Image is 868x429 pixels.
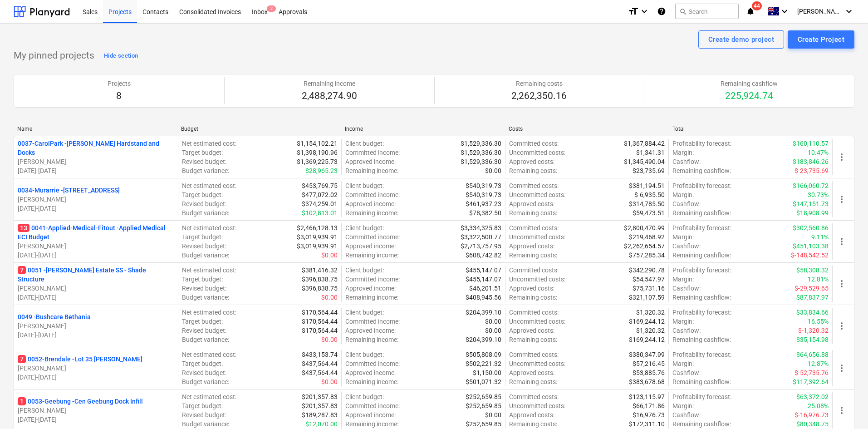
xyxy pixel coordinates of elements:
[629,293,665,302] p: $321,107.59
[18,397,26,405] span: 1
[297,157,338,166] p: $1,369,225.73
[672,308,731,317] p: Profitability forecast :
[345,166,398,175] p: Remaining income :
[466,401,501,410] p: $252,659.85
[345,350,384,359] p: Client budget :
[345,275,400,284] p: Committed income :
[321,293,338,302] p: $0.00
[302,275,338,284] p: $396,838.75
[633,359,665,368] p: $57,216.45
[182,308,236,317] p: Net estimated cost :
[836,194,847,205] span: more_vert
[629,317,665,326] p: $169,244.12
[629,266,665,275] p: $342,290.78
[18,364,174,373] p: [PERSON_NAME]
[182,377,229,386] p: Budget variance :
[18,139,174,157] p: 0037-CarolPark - [PERSON_NAME] Hardstand and Docks
[672,326,701,335] p: Cashflow :
[485,166,501,175] p: $0.00
[345,181,384,190] p: Client budget :
[302,90,357,103] p: 2,488,274.90
[509,308,559,317] p: Committed costs :
[302,401,338,410] p: $201,357.83
[345,148,400,157] p: Committed income :
[794,410,829,419] p: $-16,976.73
[823,385,868,429] div: Chat Widget
[794,166,829,175] p: $-23,735.69
[509,275,565,284] p: Uncommitted costs :
[345,223,384,232] p: Client budget :
[18,186,174,213] div: 0034-Murarrie -[STREET_ADDRESS][PERSON_NAME][DATE]-[DATE]
[182,359,223,368] p: Target budget :
[345,293,398,302] p: Remaining income :
[657,6,666,17] i: Knowledge base
[672,232,694,242] p: Margin :
[509,242,554,251] p: Approved costs :
[345,326,396,335] p: Approved income :
[672,208,731,217] p: Remaining cashflow :
[633,208,665,217] p: $59,473.51
[633,401,665,410] p: $66,171.86
[639,6,650,17] i: keyboard_arrow_down
[796,308,829,317] p: $33,834.66
[18,166,174,175] p: [DATE] - [DATE]
[466,377,501,386] p: $501,071.32
[321,251,338,260] p: $0.00
[466,392,501,401] p: $252,659.85
[345,410,396,419] p: Approved income :
[509,148,565,157] p: Uncommitted costs :
[808,190,829,199] p: 30.73%
[509,368,554,377] p: Approved costs :
[672,139,731,148] p: Profitability forecast :
[345,377,398,386] p: Remaining income :
[509,181,559,190] p: Committed costs :
[108,90,131,103] p: 8
[182,275,223,284] p: Target budget :
[794,284,829,293] p: $-29,529.65
[509,190,565,199] p: Uncommitted costs :
[634,190,665,199] p: $-6,935.50
[843,6,854,17] i: keyboard_arrow_down
[509,232,565,242] p: Uncommitted costs :
[302,368,338,377] p: $437,564.44
[345,139,384,148] p: Client budget :
[182,223,236,232] p: Net estimated cost :
[469,284,501,293] p: $46,201.51
[796,208,829,217] p: $18,908.99
[672,335,731,344] p: Remaining cashflow :
[836,278,847,289] span: more_vert
[793,223,829,232] p: $302,560.86
[18,224,29,232] span: 13
[345,359,400,368] p: Committed income :
[302,79,357,88] p: Remaining income
[297,139,338,148] p: $1,154,102.21
[18,293,174,302] p: [DATE] - [DATE]
[672,190,694,199] p: Margin :
[302,317,338,326] p: $170,564.44
[836,321,847,331] span: more_vert
[672,275,694,284] p: Margin :
[18,312,174,340] div: 0049 -Bushcare Bethania[PERSON_NAME][DATE]-[DATE]
[509,223,559,232] p: Committed costs :
[182,284,226,293] p: Revised budget :
[672,410,701,419] p: Cashflow :
[302,199,338,208] p: $374,259.01
[297,232,338,242] p: $3,019,939.91
[629,232,665,242] p: $219,468.92
[182,232,223,242] p: Target budget :
[18,251,174,260] p: [DATE] - [DATE]
[672,317,694,326] p: Margin :
[797,8,843,15] span: [PERSON_NAME]
[461,232,501,242] p: $3,322,500.77
[345,208,398,217] p: Remaining income :
[636,308,665,317] p: $1,320.32
[345,317,400,326] p: Committed income :
[321,377,338,386] p: $0.00
[182,242,226,251] p: Revised budget :
[302,181,338,190] p: $453,769.75
[345,419,398,429] p: Remaining income :
[297,242,338,251] p: $3,019,939.91
[102,49,140,63] button: Hide section
[509,392,559,401] p: Committed costs :
[624,139,665,148] p: $1,367,884.42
